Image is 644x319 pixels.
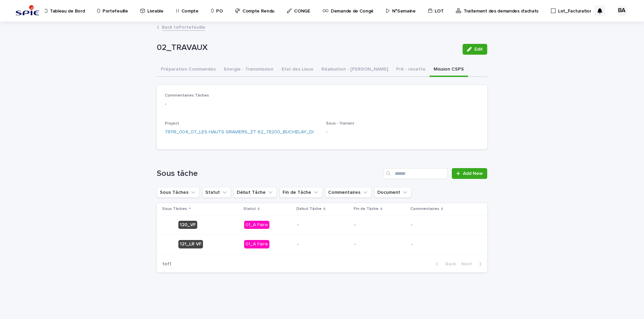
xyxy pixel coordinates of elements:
div: BA [616,5,627,16]
span: Add New [463,171,483,176]
p: Début Tâche [296,205,322,213]
button: Préparation Commandes [157,63,220,77]
p: - [297,241,349,247]
button: Back [430,261,459,267]
p: - [354,241,406,247]
button: Réalisation - [PERSON_NAME] [317,63,392,77]
p: - [165,101,479,108]
button: Pré - recette [392,63,430,77]
p: Fin de Tâche [354,205,379,213]
a: Back toPortefeuille [162,23,205,31]
span: Edit [474,47,483,52]
tr: 120_VF01_A Faire---- [157,215,487,235]
a: Add New [452,168,487,179]
div: 120_VF [178,221,197,229]
button: Début Tâche [234,187,277,198]
h1: Sous tâche [157,169,381,179]
button: Next [459,261,487,267]
span: Next [461,262,476,266]
button: Edit [463,44,487,55]
div: 01_A Faire [244,240,269,248]
button: Statut [202,187,231,198]
p: 1 of 1 [157,256,177,272]
button: Commentaires [325,187,372,198]
a: 78118_004_07_LES HAUTS GRAVIERS_ZT 62_78200_BUCHELAY_DI [165,129,314,136]
input: Search [384,168,448,179]
p: - [326,129,479,136]
p: - [354,222,406,228]
span: Back [441,262,456,266]
p: - [411,221,414,228]
p: - [297,222,349,228]
p: Statut [243,205,256,213]
p: Commentaires [410,205,439,213]
button: Etat des Lieux [277,63,317,77]
span: Project [165,122,179,126]
tr: 121_LR VF01_A Faire---- [157,235,487,254]
img: svstPd6MQfCT1uX1QGkG [13,4,41,18]
span: Commentaires Tâches [165,94,209,98]
div: 01_A Faire [244,221,269,229]
button: Sous Tâches [157,187,200,198]
p: 02_TRAVAUX [157,43,457,53]
button: Fin de Tâche [280,187,322,198]
span: Sous - Traitant [326,122,354,126]
p: - [411,240,414,247]
button: Mission CSPS [430,63,468,77]
button: Energie - Transmission [220,63,277,77]
div: 121_LR VF [178,240,203,248]
p: Sous Tâches [162,205,187,213]
button: Document [374,187,411,198]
